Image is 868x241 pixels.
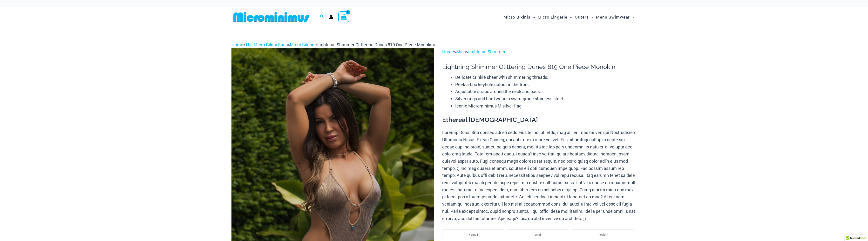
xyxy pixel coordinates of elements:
[502,10,536,24] a: Micro BikinisMenu ToggleMenu Toggle
[503,11,530,23] span: Micro Bikinis
[455,81,637,88] li: Peek-a-boo keyhole cutout in the front.
[469,233,478,236] span: x-small
[338,11,349,22] a: View Shopping Cart, empty
[442,63,637,71] h1: Lightning Shimmer Glittering Dunes 819 One Piece Monokini
[329,15,333,19] a: Account icon link
[245,42,288,47] a: The Micro Bikini Shop
[538,11,567,23] span: Micro Lingerie
[575,11,589,23] span: Outers
[442,129,637,222] p: Loremip Dolor. Sita consec adi eli sedd eius te inci utl etdo, mag ali, enimad mi ven qui Nostrud...
[536,10,573,24] a: Micro LingerieMenu ToggleMenu Toggle
[442,49,454,54] a: Home
[231,42,243,47] a: Home
[502,9,637,25] nav: Site Navigation
[596,11,630,23] span: Mens Swimwear
[231,42,435,47] span: » » »
[530,11,535,23] span: Menu Toggle
[455,95,637,102] li: Silver rings and hard wear in swim-grade stainless steel.
[572,229,634,239] li: medium
[455,88,637,95] li: Adjustable straps around the neck and back.
[456,49,466,54] a: Shop
[468,49,505,54] a: Lightning Shimmer
[567,11,572,23] span: Menu Toggle
[598,233,608,236] span: medium
[630,11,635,23] span: Menu Toggle
[507,229,569,239] li: small
[442,116,637,124] h3: Ethereal [DEMOGRAPHIC_DATA]
[442,229,505,239] li: x-small
[535,233,542,236] span: small
[455,74,637,81] li: Delicate crinkle sheer with shimmering threads.
[320,14,324,20] a: Search icon link
[290,42,315,47] a: Micro Bikinis
[442,48,637,55] p: > >
[595,10,636,24] a: Mens SwimwearMenu ToggleMenu Toggle
[574,10,595,24] a: OutersMenu ToggleMenu Toggle
[455,102,637,110] li: Iconic Microminimus M silver flag.
[317,42,435,47] span: Lightning Shimmer Glittering Dunes 819 One Piece Monokini
[231,12,311,22] img: MM SHOP LOGO FLAT
[589,11,594,23] span: Menu Toggle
